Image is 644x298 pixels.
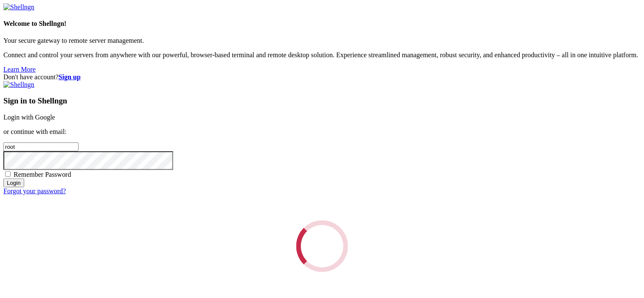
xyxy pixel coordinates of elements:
[14,171,71,178] span: Remember Password
[3,81,34,89] img: Shellngn
[3,3,34,11] img: Shellngn
[294,218,350,274] div: Loading...
[59,73,81,81] a: Sign up
[3,20,641,28] h4: Welcome to Shellngn!
[3,128,641,136] p: or continue with email:
[3,114,55,121] a: Login with Google
[3,51,641,59] p: Connect and control your servers from anywhere with our powerful, browser-based terminal and remo...
[3,66,36,73] a: Learn More
[3,142,79,151] input: Email address
[3,187,66,195] a: Forgot your password?
[3,96,641,106] h3: Sign in to Shellngn
[3,178,24,187] input: Login
[5,171,11,177] input: Remember Password
[3,73,641,81] div: Don't have account?
[3,37,641,45] p: Your secure gateway to remote server management.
